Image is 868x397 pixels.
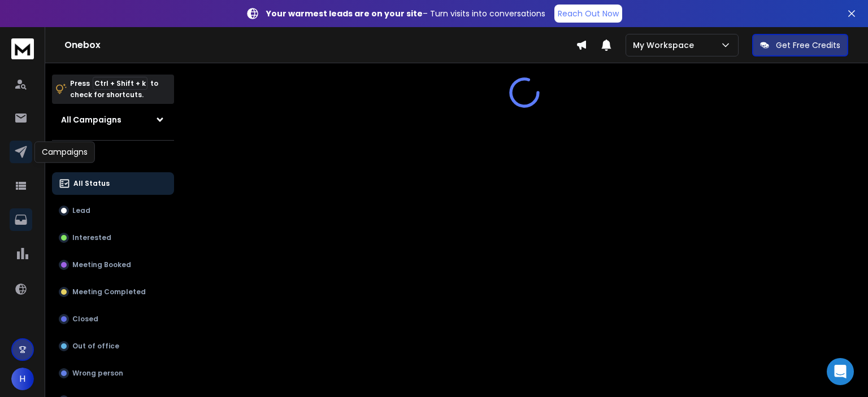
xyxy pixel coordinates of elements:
[52,308,174,330] button: Closed
[558,8,619,19] p: Reach Out Now
[52,362,174,385] button: Wrong person
[61,114,121,125] h1: All Campaigns
[52,199,174,222] button: Lead
[93,77,147,90] span: Ctrl + Shift + k
[554,5,622,23] a: Reach Out Now
[52,172,174,195] button: All Status
[72,233,111,242] p: Interested
[266,8,423,19] strong: Your warmest leads are on your site
[827,358,854,385] div: Open Intercom Messenger
[72,206,90,215] p: Lead
[72,342,119,351] p: Out of office
[52,335,174,357] button: Out of office
[776,40,840,51] p: Get Free Credits
[52,226,174,249] button: Interested
[11,368,34,390] button: H
[70,78,158,101] p: Press to check for shortcuts.
[52,281,174,303] button: Meeting Completed
[72,260,131,269] p: Meeting Booked
[633,40,698,51] p: My Workspace
[11,38,34,59] img: logo
[52,108,174,131] button: All Campaigns
[72,287,146,296] p: Meeting Completed
[752,34,848,56] button: Get Free Credits
[266,8,545,19] p: – Turn visits into conversations
[64,38,576,52] h1: Onebox
[72,369,123,378] p: Wrong person
[52,150,174,165] h3: Filters
[72,315,98,324] p: Closed
[34,141,95,163] div: Campaigns
[52,254,174,276] button: Meeting Booked
[73,179,110,188] p: All Status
